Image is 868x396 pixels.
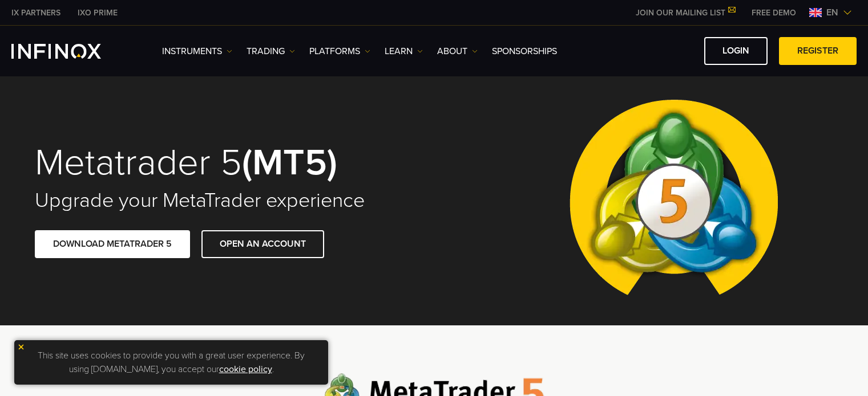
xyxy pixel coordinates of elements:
a: TRADING [247,44,295,58]
a: INFINOX [3,7,69,19]
a: REGISTER [779,37,857,65]
a: OPEN AN ACCOUNT [201,230,324,258]
a: INFINOX Logo [11,44,128,59]
a: SPONSORSHIPS [492,44,557,58]
h2: Upgrade your MetaTrader experience [35,188,418,213]
a: INFINOX [69,7,126,19]
a: DOWNLOAD METATRADER 5 [35,230,190,258]
a: Learn [385,44,423,58]
img: yellow close icon [17,343,25,351]
img: Meta Trader 5 [560,76,787,325]
a: ABOUT [437,44,478,58]
a: cookie policy [219,364,272,375]
a: Instruments [162,44,232,58]
a: PLATFORMS [309,44,370,58]
a: INFINOX MENU [743,7,805,19]
a: JOIN OUR MAILING LIST [627,8,743,18]
p: This site uses cookies to provide you with a great user experience. By using [DOMAIN_NAME], you a... [20,346,322,379]
strong: (MT5) [242,140,337,185]
span: en [822,6,843,19]
h1: Metatrader 5 [35,144,418,182]
a: LOGIN [704,37,768,65]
